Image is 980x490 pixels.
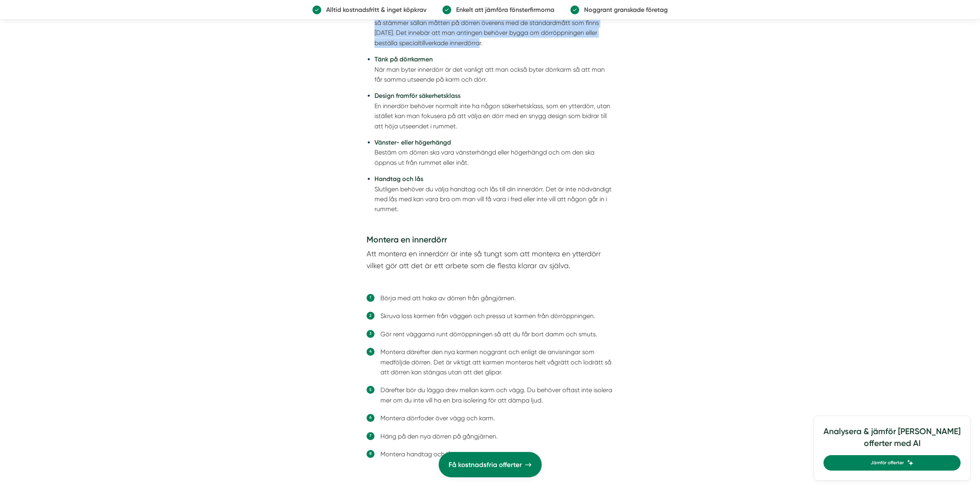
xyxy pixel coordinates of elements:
[374,137,614,168] li: Bestäm om dörren ska vara vänsterhängd eller högerhängd och om den ska öppnas ut från rummet elle...
[367,248,614,271] p: Att montera en innerdörr är inte så tungt som att montera en ytterdörr vilket gör att det är ett ...
[380,413,614,423] li: Montera dörrfoder över vägg och karm.
[439,452,542,477] a: Få kostnadsfria offerter
[380,431,614,441] li: Häng på den nya dörren på gångjärnen.
[374,174,614,224] li: Slutligen behöver du välja handtag och lås till din innerdörr. Det är inte nödvändigt med lås med...
[374,175,423,183] strong: Handtag och lås
[374,139,451,146] strong: Vänster- eller högerhängd
[823,425,961,455] h4: Analysera & jämför [PERSON_NAME] offerter med AI
[871,459,904,467] span: Jämför offerter
[380,311,614,321] li: Skruva loss karmen från väggen och pressa ut karmen från dörröppningen.
[823,455,961,471] a: Jämför offerter
[380,449,614,469] li: Montera handtag och lås.
[579,5,668,15] p: Noggrant granskade företag
[380,293,614,303] li: Börja med att haka av dörren från gångjärnen.
[380,385,614,405] li: Därefter bör du lägga drev mellan karm och vägg. Du behöver oftast inte isolera mer om du inte vi...
[367,234,614,248] h4: Montera en innerdörr
[321,5,426,15] p: Alltid kostnadsfritt & inget köpkrav
[374,92,460,99] strong: Design framför säkerhetsklass
[380,347,614,377] li: Montera därefter den nya karmen noggrant och enligt de anvisningar som medföljde dörren. Det är v...
[451,5,554,15] p: Enkelt att jämföra fönsterfirmorna
[380,329,614,339] li: Gör rent väggarna runt dörröppningen så att du får bort damm och smuts.
[374,54,614,84] li: När man byter innerdörr är det vanligt att man också byter dörrkarm så att man får samma utseende...
[374,91,614,131] li: En innerdörr behöver normalt inte ha någon säkerhetsklass, som en ytterdörr, utan istället kan ma...
[374,55,433,63] strong: Tänk på dörrkarmen
[449,459,522,470] span: Få kostnadsfria offerter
